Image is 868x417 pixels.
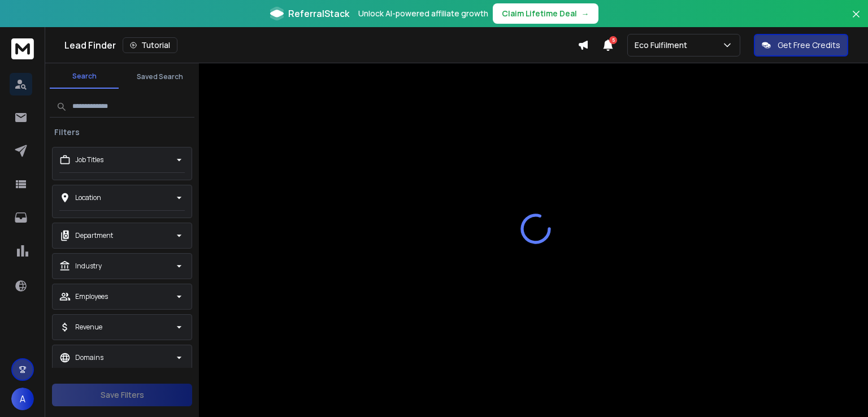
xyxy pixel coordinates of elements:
button: A [11,388,34,410]
p: Revenue [75,323,102,332]
h3: Filters [50,127,84,138]
p: Employees [75,292,108,301]
p: Eco Fulfilment [635,40,692,51]
span: → [581,8,589,19]
button: Saved Search [125,66,194,88]
button: Tutorial [123,37,177,53]
p: Unlock AI-powered affiliate growth [358,8,488,19]
button: Close banner [849,7,863,34]
span: 5 [609,36,617,44]
button: Get Free Credits [754,34,848,57]
p: Department [75,231,113,240]
button: Search [50,65,119,89]
p: Location [75,193,101,202]
p: Industry [75,262,102,271]
div: Lead Finder [64,37,578,53]
span: ReferralStack [288,7,349,20]
p: Domains [75,353,103,362]
button: Claim Lifetime Deal→ [493,3,598,24]
p: Job Titles [75,155,103,164]
p: Get Free Credits [778,40,840,51]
